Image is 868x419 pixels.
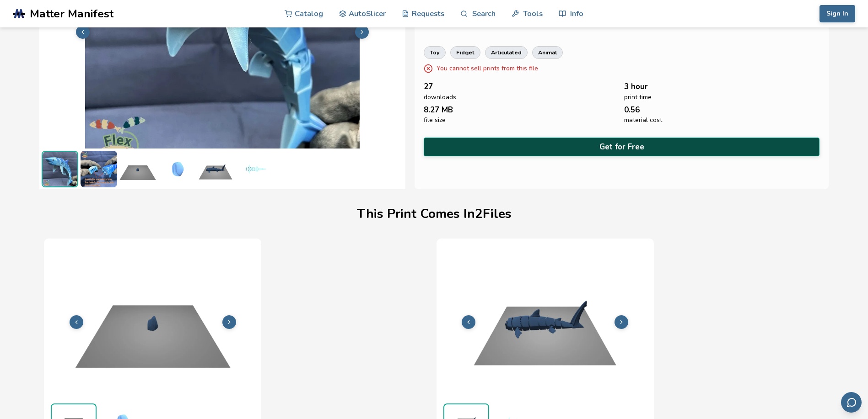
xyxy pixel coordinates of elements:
[424,106,453,114] span: 8.27 MB
[485,46,528,59] a: articulated
[236,151,273,187] img: Flexi_Tiger-Shark_Body_3D_Preview
[450,46,480,59] a: fidget
[624,82,648,91] span: 3 hour
[424,82,433,91] span: 27
[624,117,662,124] span: material cost
[819,5,855,22] button: Sign In
[532,46,563,59] a: animal
[30,7,113,20] span: Matter Manifest
[437,64,538,73] p: You cannot sell prints from this file
[119,151,156,187] img: Flexi_Tiger-Shark_head_Print_Bed_Preview
[841,392,862,413] button: Send feedback via email
[158,151,195,187] img: Flexi_Tiger-Shark_head_3D_Preview
[424,138,819,156] button: Get for Free
[357,207,512,221] h1: This Print Comes In 2 File s
[424,94,456,101] span: downloads
[424,46,446,59] a: toy
[424,117,446,124] span: file size
[624,106,640,114] span: 0.56
[197,151,234,187] img: Flexi_Tiger-Shark_Body_Print_Bed_Preview
[624,94,652,101] span: print time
